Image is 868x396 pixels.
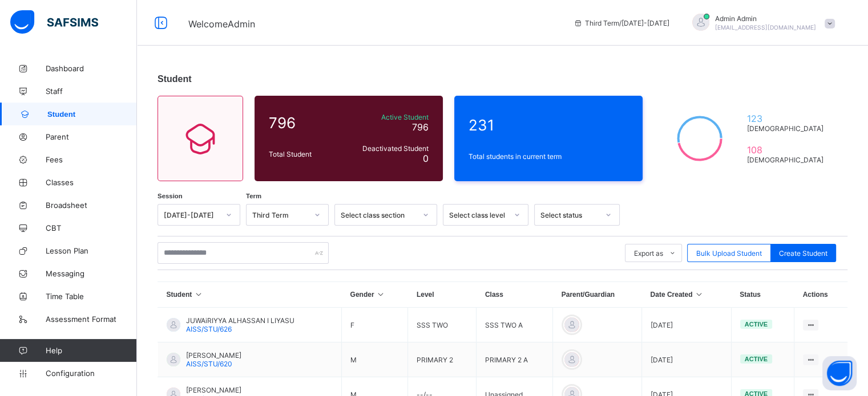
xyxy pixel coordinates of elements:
div: [DATE]-[DATE] [164,211,219,219]
span: Classes [46,178,137,187]
span: 796 [412,121,429,133]
span: Admin Admin [715,14,816,23]
span: Total students in current term [469,152,628,161]
td: F [342,308,408,342]
div: Total Student [266,147,345,161]
span: Create Student [779,249,827,258]
button: Open asap [822,356,857,390]
span: Broadsheet [46,201,137,210]
div: Select class level [449,211,507,219]
span: Welcome Admin [188,18,255,30]
span: Active Student [348,113,429,121]
th: Parent/Guardian [553,282,642,308]
div: AdminAdmin [681,14,841,32]
span: Bulk Upload Student [696,249,762,258]
th: Status [731,282,794,308]
span: Assessment Format [46,315,137,324]
span: 231 [469,116,628,134]
th: Class [477,282,553,308]
span: 123 [746,113,828,124]
span: Fees [46,155,137,164]
span: Term [246,193,261,199]
span: Export as [634,249,663,258]
span: CBT [46,223,137,232]
th: Level [408,282,477,308]
span: 108 [746,144,828,156]
span: Dashboard [46,64,137,73]
span: Staff [46,87,137,96]
span: [PERSON_NAME] [186,351,241,360]
td: PRIMARY 2 [408,342,477,377]
span: Time Table [46,292,137,301]
td: SSS TWO A [477,308,553,342]
th: Actions [794,282,847,308]
span: Configuration [46,369,136,378]
td: SSS TWO [408,308,477,342]
td: M [342,342,408,377]
td: PRIMARY 2 A [477,342,553,377]
span: Help [46,346,136,355]
span: Student [158,74,192,84]
span: [DEMOGRAPHIC_DATA] [746,124,828,133]
span: AISS/STU/620 [186,360,232,368]
span: Student [47,110,137,119]
th: Student [158,282,342,308]
span: Messaging [46,269,137,278]
span: [EMAIL_ADDRESS][DOMAIN_NAME] [715,24,816,31]
span: [PERSON_NAME] [186,386,241,394]
th: Gender [342,282,408,308]
span: [DEMOGRAPHIC_DATA] [746,156,828,164]
span: Session [158,193,183,199]
img: safsims [10,10,98,34]
td: [DATE] [641,342,731,377]
i: Sort in Ascending Order [695,291,704,299]
i: Sort in Ascending Order [376,291,386,299]
span: Parent [46,132,137,141]
div: Select class section [341,211,416,219]
span: JUWAiRIYYA ALHASSAN I LIYASU [186,316,294,325]
span: Lesson Plan [46,246,137,255]
span: 0 [423,153,429,164]
i: Sort in Ascending Order [194,291,204,299]
span: AISS/STU/626 [186,325,232,333]
th: Date Created [641,282,731,308]
span: Deactivated Student [348,144,429,153]
div: Third Term [252,211,308,219]
span: session/term information [574,19,669,27]
span: active [745,356,768,362]
div: Select status [540,211,599,219]
td: [DATE] [641,308,731,342]
span: 796 [269,114,342,132]
span: active [745,321,768,328]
